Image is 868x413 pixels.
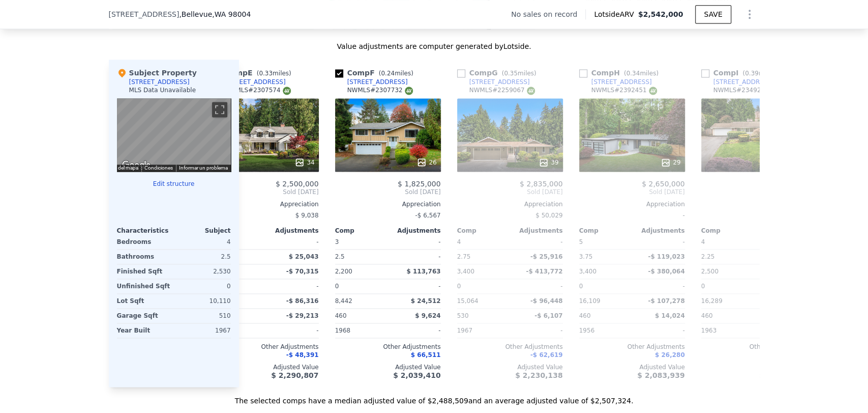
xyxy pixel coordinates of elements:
div: Other Adjustments [701,342,807,350]
div: [STREET_ADDRESS] [591,78,652,86]
div: Comp [701,227,754,235]
div: Comp [579,227,632,235]
div: 1967 [457,323,508,338]
div: Comp E [213,68,295,78]
span: 0.34 [626,70,640,77]
img: NWMLS Logo [649,87,657,95]
a: [STREET_ADDRESS] [579,78,652,86]
div: - [512,235,563,249]
div: Appreciation [457,200,563,208]
div: 39 [538,157,558,168]
span: -$ 96,448 [530,297,563,305]
a: [STREET_ADDRESS] [457,78,530,86]
span: 3 [335,238,339,245]
div: Street View [117,98,231,172]
span: Sold [DATE] [457,188,563,196]
div: Mapa [117,98,231,172]
div: Other Adjustments [213,342,319,350]
span: $ 66,511 [411,351,441,358]
div: Adjustments [266,227,319,235]
div: Adjustments [632,227,685,235]
div: - [390,250,441,264]
span: 460 [579,312,591,319]
span: $ 14,024 [655,312,685,319]
img: NWMLS Logo [283,87,291,95]
div: - [634,279,685,293]
span: -$ 380,064 [648,268,684,275]
span: -$ 107,278 [648,297,684,305]
a: [STREET_ADDRESS] [701,78,774,86]
span: ( miles) [738,70,781,77]
div: 2.25 [701,250,752,264]
span: 0 [579,283,583,290]
a: [STREET_ADDRESS] [335,78,408,86]
div: 2.5 [176,250,231,264]
div: 10,110 [176,294,231,308]
span: , Bellevue [179,9,251,19]
span: 8,442 [335,297,352,305]
div: - [512,323,563,338]
span: $ 1,825,000 [398,180,441,188]
div: - [756,235,807,249]
div: - [579,208,685,223]
span: Sold [DATE] [579,188,685,196]
div: Comp I [701,68,782,78]
span: 5 [579,238,583,245]
div: NWMLS # 2259067 [469,86,535,95]
div: Bedrooms [117,235,172,249]
span: $ 25,043 [289,253,319,260]
span: $ 3,048,833 [759,371,806,379]
span: $2,542,000 [638,10,683,18]
div: Comp [335,227,388,235]
span: ( miles) [253,70,295,77]
span: Sold [DATE] [213,188,319,196]
a: Informar un problema [179,165,228,171]
div: - [390,323,441,338]
div: Adjusted Value [579,363,685,371]
div: 1968 [335,323,386,338]
span: ( miles) [498,70,541,77]
div: Adjusted Value [701,363,807,371]
div: 4 [176,235,231,249]
span: $ 2,230,138 [515,371,562,379]
div: Comp F [335,68,417,78]
div: Comp [457,227,510,235]
div: 0 [176,279,231,293]
span: $ 2,500,000 [276,180,319,188]
button: SAVE [695,5,731,23]
button: Show Options [739,4,760,24]
div: Characteristics [117,227,174,235]
span: 460 [335,312,347,319]
div: Other Adjustments [457,342,563,350]
div: 26 [416,157,436,168]
img: NWMLS Logo [405,87,413,95]
span: $ 2,039,410 [393,371,440,379]
span: -$ 86,316 [286,297,319,305]
div: Value adjustments are computer generated by Lotside . [109,41,760,51]
div: Bathrooms [117,250,172,264]
div: Other Adjustments [579,342,685,350]
span: 0.35 [504,70,518,77]
span: 16,289 [701,297,723,305]
div: - [634,323,685,338]
span: 4 [457,238,461,245]
div: - [268,323,319,338]
span: 530 [457,312,469,319]
div: - [756,279,807,293]
div: Appreciation [701,200,807,208]
div: 1967 [176,323,231,338]
img: Google [119,158,153,172]
button: Activar o desactivar la vista de pantalla completa [212,102,227,117]
div: [STREET_ADDRESS] [225,78,286,86]
span: 15,064 [457,297,478,305]
div: Adjustments [510,227,563,235]
span: $ 2,835,000 [520,180,563,188]
div: 510 [176,309,231,323]
span: 0.24 [381,70,395,77]
div: 2.5 [335,250,386,264]
div: The selected comps have a median adjusted value of $2,488,509 and an average adjusted value of $2... [109,387,760,405]
div: [STREET_ADDRESS] [469,78,530,86]
div: Adjusted Value [457,363,563,371]
div: 34 [294,157,314,168]
span: $ 2,290,807 [271,371,318,379]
